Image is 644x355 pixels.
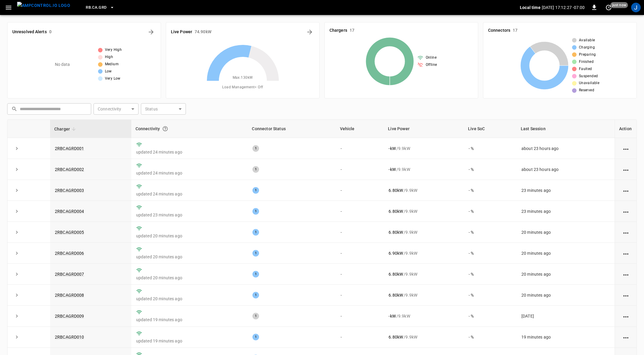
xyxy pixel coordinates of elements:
button: expand row [12,228,21,237]
td: - [336,285,384,306]
th: Action [615,120,637,138]
td: about 23 hours ago [517,138,615,159]
div: / 9.9 kW [389,250,459,256]
div: / 9.9 kW [389,313,459,319]
td: - [336,159,384,180]
div: / 9.9 kW [389,166,459,172]
div: 1 [252,313,259,319]
a: 2RBCAGRD008 [55,293,84,298]
td: 19 minutes ago [517,327,615,348]
td: - % [464,264,517,285]
img: ampcontrol.io logo [17,2,70,9]
span: Max. 130 kW [233,75,253,81]
span: Online [426,55,437,61]
div: Connectivity [136,123,244,134]
div: 1 [252,166,259,173]
p: 6.80 kW [389,208,403,214]
div: action cell options [622,292,630,298]
p: - kW [389,166,395,172]
td: 20 minutes ago [517,243,615,264]
th: Vehicle [336,120,384,138]
p: updated 24 minutes ago [136,170,243,176]
div: action cell options [622,208,630,214]
div: profile-icon [631,3,641,12]
div: / 9.9 kW [389,292,459,298]
h6: Connectors [488,27,510,34]
p: 6.80 kW [389,292,403,298]
p: Local time [520,4,541,10]
div: 1 [252,250,259,257]
td: [DATE] [517,306,615,327]
p: 6.80 kW [389,271,403,277]
span: Charger [54,125,78,133]
span: Very Low [105,76,121,82]
span: High [105,54,113,60]
td: - % [464,327,517,348]
a: 2RBCAGRD004 [55,209,84,214]
p: updated 23 minutes ago [136,212,243,218]
div: action cell options [622,187,630,193]
h6: Live Power [171,29,192,35]
h6: 74.90 kW [195,29,211,35]
td: - [336,264,384,285]
span: Reserved [579,87,594,93]
div: 1 [252,292,259,298]
td: - % [464,306,517,327]
p: updated 20 minutes ago [136,254,243,260]
p: 6.90 kW [389,250,403,256]
td: - [336,180,384,201]
button: RB.CA.GRD [83,2,117,13]
h6: 0 [49,29,52,35]
span: Offline [426,62,437,68]
td: 23 minutes ago [517,180,615,201]
span: Medium [105,61,119,67]
div: 1 [252,208,259,215]
td: 20 minutes ago [517,222,615,243]
td: - % [464,222,517,243]
button: expand row [12,144,21,153]
button: expand row [12,249,21,258]
td: 20 minutes ago [517,264,615,285]
td: - [336,306,384,327]
div: / 9.9 kW [389,229,459,235]
p: updated 19 minutes ago [136,317,243,323]
div: action cell options [622,313,630,319]
div: / 9.9 kW [389,208,459,214]
div: action cell options [622,166,630,172]
div: action cell options [622,229,630,235]
h6: Unresolved Alerts [12,29,47,35]
div: / 9.9 kW [389,271,459,277]
td: - % [464,138,517,159]
span: Low [105,69,112,75]
td: - [336,243,384,264]
div: 1 [252,334,259,340]
button: expand row [12,186,21,195]
td: 20 minutes ago [517,285,615,306]
p: updated 20 minutes ago [136,296,243,302]
span: Unavailable [579,80,599,86]
span: RB.CA.GRD [86,4,106,11]
a: 2RBCAGRD007 [55,272,84,277]
td: - % [464,285,517,306]
button: expand row [12,165,21,174]
button: expand row [12,291,21,300]
td: - [336,201,384,222]
div: action cell options [622,250,630,256]
span: just now [610,2,628,8]
th: Live Power [384,120,464,138]
p: updated 20 minutes ago [136,275,243,281]
p: updated 24 minutes ago [136,149,243,155]
th: Live SoC [464,120,517,138]
th: Connector Status [248,120,335,138]
td: about 23 hours ago [517,159,615,180]
td: - % [464,201,517,222]
a: 2RBCAGRD003 [55,188,84,193]
div: 1 [252,145,259,152]
span: Preparing [579,52,596,58]
button: All Alerts [146,27,156,37]
span: Suspended [579,73,598,79]
a: 2RBCAGRD006 [55,251,84,256]
span: Very High [105,47,122,53]
span: Faulted [579,66,592,72]
button: Connection between the charger and our software. [160,123,171,134]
